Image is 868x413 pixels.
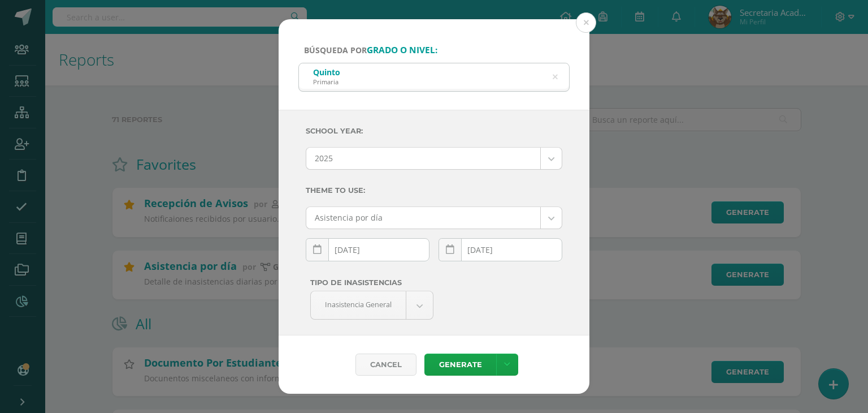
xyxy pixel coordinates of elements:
[310,275,433,291] label: Tipo de Inasistencias
[313,78,340,86] div: Primaria
[306,207,562,229] a: Asistencia por día
[424,354,496,376] a: Generate
[576,12,596,33] button: Close (Esc)
[367,44,437,56] strong: grado o nivel:
[439,239,562,261] input: Fecha de Fin
[325,291,392,318] span: Inasistencia General
[306,148,562,169] a: 2025
[315,207,532,229] span: Asistencia por día
[306,119,562,143] label: School year:
[299,63,569,91] input: ej. Primero primaria, etc.
[306,179,562,202] label: Theme to use:
[311,291,433,319] a: Inasistencia General
[304,45,437,55] span: Búsqueda por
[306,239,429,261] input: Fecha de inicio
[315,148,532,169] span: 2025
[313,67,340,78] div: Quinto
[355,354,416,376] div: Cancel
